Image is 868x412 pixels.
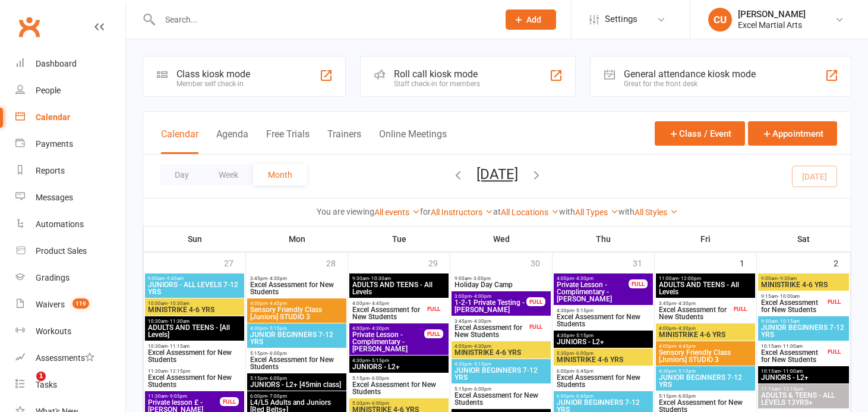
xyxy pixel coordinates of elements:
iframe: Intercom live chat [12,372,40,400]
div: FULL [424,329,443,338]
input: Search... [156,11,490,28]
span: ADULTS & TEENS - ALL LEVELS 13YRS+ [760,392,847,406]
div: 31 [633,253,654,272]
span: - 10:00am [778,294,800,299]
span: MINISTRIKE 4-6 YRS [658,331,753,338]
span: 4:30pm [658,369,753,374]
span: 4:30pm [454,361,548,367]
span: 5:15pm [250,351,344,356]
span: 9:00am [760,276,847,281]
span: - 4:45pm [370,301,389,306]
span: 3:45pm [454,319,527,324]
div: FULL [629,279,648,288]
span: - 4:30pm [267,276,287,281]
th: Mon [246,227,348,251]
span: - 11:00am [781,369,803,374]
div: Dashboard [36,59,77,68]
div: Member self check-in [176,80,250,88]
span: - 5:15pm [472,361,491,367]
button: Online Meetings [379,128,447,154]
span: 10:30am [147,344,242,349]
span: 9:30am [352,276,446,281]
th: Thu [553,227,655,251]
div: Payments [36,139,73,149]
span: - 6:00pm [574,351,594,356]
span: 5:30pm [352,401,446,406]
span: Excel Assessment for New Students [147,349,242,363]
div: Roll call kiosk mode [394,68,480,80]
span: Excel Assessment for New Students [454,324,527,338]
div: FULL [526,322,545,331]
span: Excel Assessment for New Students [352,306,425,320]
span: Private Lesson - Complimentary - [PERSON_NAME] [556,281,629,303]
span: - 4:30pm [472,344,491,349]
span: - 12:15pm [781,386,803,392]
span: MINISTRIKE 4-6 YRS [454,349,548,356]
span: - 12:00pm [678,276,701,281]
span: - 4:30pm [472,319,491,324]
th: Tue [348,227,450,251]
span: - 4:45pm [676,344,696,349]
span: Excel Assessment for New Students [250,281,344,295]
strong: You are viewing [317,207,374,216]
span: Excel Assessment for New Students [147,374,242,388]
div: Assessments [36,353,94,363]
span: - 3:00pm [471,276,491,281]
span: 4:00pm [454,344,548,349]
div: Messages [36,193,73,202]
span: Excel Assessment for New Students [454,392,548,406]
div: Calendar [36,112,70,122]
a: All Types [575,207,618,217]
button: Month [253,164,307,185]
div: Class kiosk mode [176,68,250,80]
th: Sun [144,227,246,251]
div: 28 [326,253,348,272]
span: - 4:30pm [370,326,389,331]
button: Appointment [748,121,837,146]
span: Sensory Friendly Class [Juniors] STUDIO 3 [658,349,753,363]
span: JUNIOR BEGINNERS 7-12 YRS [454,367,548,381]
span: 6:00pm [250,394,344,399]
a: Tasks [15,372,125,398]
span: - 5:15pm [267,326,287,331]
div: FULL [220,397,239,406]
span: ADULTS AND TEENS - [All Levels] [147,324,242,338]
span: - 9:45am [165,276,184,281]
span: - 12:15pm [168,369,190,374]
span: 4:00pm [556,276,629,281]
span: JUNIORS - ALL LEVELS 7-12 YRS [147,281,242,295]
div: People [36,86,61,95]
button: Free Trials [266,128,310,154]
span: MINISTRIKE 4-6 YRS [556,356,651,363]
span: 119 [72,298,89,309]
span: 6:00pm [556,369,651,374]
span: Excel Assessment for New Students [556,374,651,388]
span: 5:15pm [250,376,344,381]
span: JUNIOR BEGINNERS 7-12 YRS [250,331,344,345]
span: ADULTS AND TEENS - All Levels [352,281,446,295]
span: 4:30pm [250,326,344,331]
div: 2 [834,253,850,272]
a: Waivers 119 [15,291,125,318]
div: Workouts [36,326,71,336]
span: - 4:45pm [267,301,287,306]
span: - 4:30pm [574,276,594,281]
span: 9:15am [760,294,826,299]
span: 4:30pm [352,358,446,363]
a: All Styles [635,207,678,217]
span: 6:00pm [556,394,651,399]
span: Excel Assessment for New Students [352,381,446,395]
span: 3:45pm [658,301,731,306]
span: - 11:00am [781,344,803,349]
span: Add [526,15,541,24]
a: Clubworx [14,12,44,42]
strong: with [559,207,575,216]
span: - 6:00pm [267,376,287,381]
span: - 4:30pm [676,301,696,306]
button: Day [160,164,204,185]
button: Calendar [161,128,198,154]
div: Reports [36,166,65,175]
span: 10:00am [147,301,242,306]
div: 30 [531,253,552,272]
span: 11:30am [147,369,242,374]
